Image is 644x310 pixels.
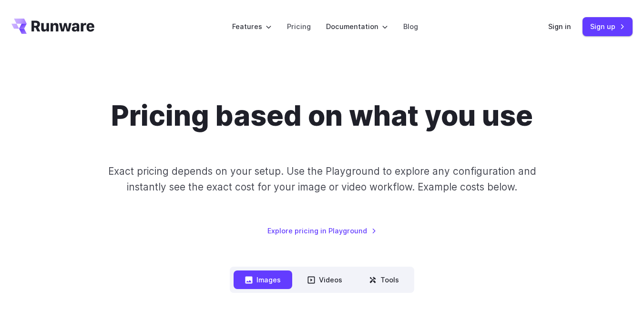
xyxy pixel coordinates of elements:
[358,270,410,289] button: Tools
[326,21,388,32] label: Documentation
[287,21,311,32] a: Pricing
[267,225,377,236] a: Explore pricing in Playground
[296,270,354,289] button: Videos
[111,99,533,133] h1: Pricing based on what you use
[403,21,418,32] a: Blog
[234,270,292,289] button: Images
[583,17,633,36] a: Sign up
[104,163,539,195] p: Exact pricing depends on your setup. Use the Playground to explore any configuration and instantl...
[548,21,571,32] a: Sign in
[11,19,94,34] a: Go to /
[232,21,272,32] label: Features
